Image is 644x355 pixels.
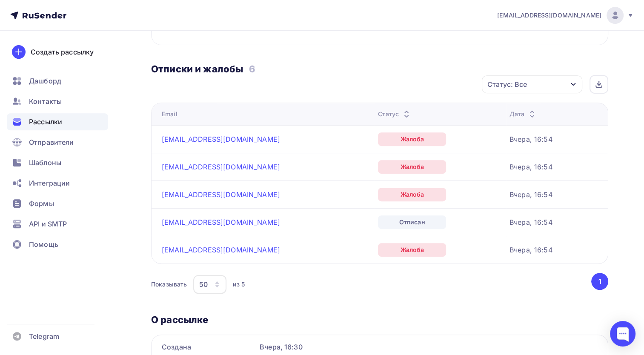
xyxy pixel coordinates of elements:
[29,117,62,127] span: Рассылки
[162,246,280,254] a: [EMAIL_ADDRESS][DOMAIN_NAME]
[509,162,552,172] div: Вчера, 16:54
[509,189,552,200] div: Вчера, 16:54
[162,218,280,226] a: [EMAIL_ADDRESS][DOMAIN_NAME]
[7,93,108,110] a: Контакты
[151,63,243,75] h3: Отписки и жалобы
[162,342,253,352] div: Создана
[29,239,58,249] span: Помощь
[249,63,255,75] h3: 6
[378,132,446,146] div: Жалоба
[590,273,609,290] ul: Pagination
[591,273,608,290] button: Go to page 1
[162,110,177,118] div: Email
[378,243,446,257] div: Жалоба
[29,198,54,209] span: Формы
[162,135,280,143] a: [EMAIL_ADDRESS][DOMAIN_NAME]
[162,163,280,171] a: [EMAIL_ADDRESS][DOMAIN_NAME]
[151,280,187,289] div: Показывать
[378,215,446,229] div: Отписан
[29,178,70,188] span: Интеграции
[378,160,446,174] div: Жалоба
[7,134,108,151] a: Отправители
[29,157,61,168] span: Шаблоны
[509,245,552,255] div: Вчера, 16:54
[7,154,108,171] a: Шаблоны
[29,137,74,147] span: Отправители
[7,195,108,212] a: Формы
[199,279,208,289] div: 50
[233,280,245,289] div: из 5
[162,190,280,199] a: [EMAIL_ADDRESS][DOMAIN_NAME]
[509,217,552,227] div: Вчера, 16:54
[29,96,62,106] span: Контакты
[378,188,446,201] div: Жалоба
[31,47,94,57] div: Создать рассылку
[151,314,608,326] h3: О рассылке
[7,113,108,130] a: Рассылки
[378,110,412,118] div: Статус
[260,342,598,352] div: Вчера, 16:30
[29,219,67,229] span: API и SMTP
[29,331,59,341] span: Telegram
[487,79,527,89] div: Статус: Все
[497,7,634,24] a: [EMAIL_ADDRESS][DOMAIN_NAME]
[509,134,552,144] div: Вчера, 16:54
[481,75,583,94] button: Статус: Все
[7,72,108,89] a: Дашборд
[509,110,538,118] div: Дата
[193,275,227,294] button: 50
[497,11,601,20] span: [EMAIL_ADDRESS][DOMAIN_NAME]
[29,76,61,86] span: Дашборд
